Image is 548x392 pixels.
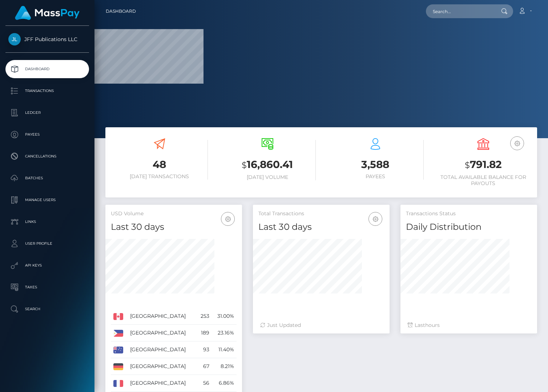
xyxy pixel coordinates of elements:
td: 93 [196,341,212,358]
h6: Payees [327,173,424,180]
td: [GEOGRAPHIC_DATA] [128,308,196,325]
a: Cancellations [5,147,89,165]
p: API Keys [8,260,86,271]
img: DE.png [113,363,123,370]
td: 31.00% [212,308,237,325]
td: 23.16% [212,325,237,341]
a: Dashboard [5,60,89,78]
a: Transactions [5,82,89,100]
a: Taxes [5,278,89,296]
td: 6.86% [212,375,237,392]
td: [GEOGRAPHIC_DATA] [128,325,196,341]
div: Last hours [408,321,530,329]
p: Cancellations [8,151,86,162]
img: CA.png [113,313,123,320]
p: Links [8,216,86,227]
td: [GEOGRAPHIC_DATA] [128,341,196,358]
a: Manage Users [5,191,89,209]
p: Ledger [8,107,86,118]
img: PH.png [113,330,123,336]
p: Dashboard [8,64,86,75]
h6: [DATE] Transactions [111,173,208,180]
h5: Total Transactions [258,210,384,217]
p: Taxes [8,282,86,293]
h5: USD Volume [111,210,237,217]
h4: Daily Distribution [406,221,532,233]
h6: Total Available Balance for Payouts [435,174,532,187]
h3: 791.82 [435,157,532,172]
small: $ [465,160,470,170]
p: Search [8,304,86,315]
input: Search... [426,4,494,18]
h3: 48 [111,157,208,172]
h3: 16,860.41 [219,157,316,172]
span: JFF Publications LLC [5,36,89,43]
a: Search [5,300,89,318]
td: [GEOGRAPHIC_DATA] [128,375,196,392]
td: 189 [196,325,212,341]
a: Dashboard [106,4,136,19]
p: Transactions [8,85,86,96]
p: Manage Users [8,195,86,205]
h6: [DATE] Volume [219,174,316,180]
a: User Profile [5,235,89,253]
a: Batches [5,169,89,187]
td: [GEOGRAPHIC_DATA] [128,358,196,375]
img: JFF Publications LLC [8,33,21,45]
td: 11.40% [212,341,237,358]
p: User Profile [8,238,86,249]
p: Payees [8,129,86,140]
td: 56 [196,375,212,392]
h5: Transactions Status [406,210,532,217]
a: Payees [5,125,89,144]
h4: Last 30 days [111,221,237,233]
img: MassPay Logo [15,6,80,20]
td: 67 [196,358,212,375]
h4: Last 30 days [258,221,384,233]
a: API Keys [5,256,89,275]
img: FR.png [113,380,123,387]
td: 253 [196,308,212,325]
td: 8.21% [212,358,237,375]
a: Links [5,213,89,231]
img: AU.png [113,347,123,353]
p: Batches [8,173,86,184]
h3: 3,588 [327,157,424,172]
a: Ledger [5,104,89,122]
small: $ [242,160,247,170]
div: Just Updated [260,321,382,329]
